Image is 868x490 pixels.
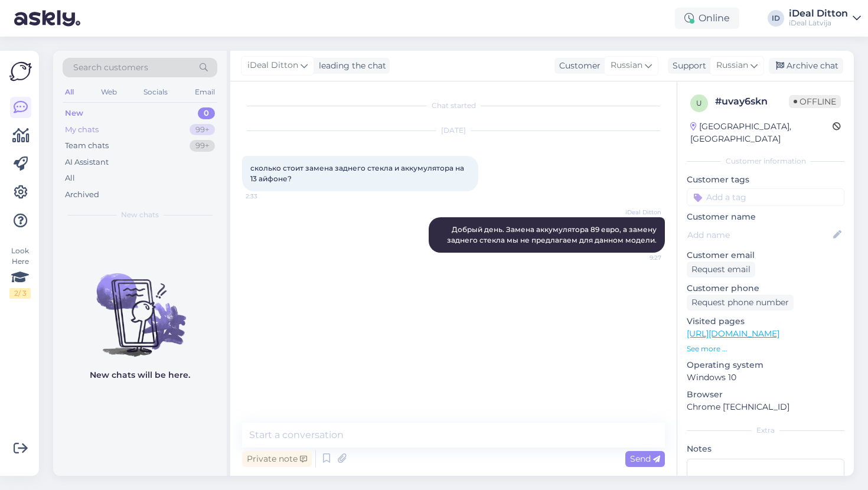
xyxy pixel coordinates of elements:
[65,172,75,184] div: All
[53,252,227,358] img: No chats
[690,120,833,145] div: [GEOGRAPHIC_DATA], [GEOGRAPHIC_DATA]
[687,156,844,166] div: Customer information
[768,10,784,27] div: ID
[789,9,861,28] a: iDeal DittoniDeal Latvija
[611,59,642,72] span: Russian
[617,208,661,217] span: iDeal Ditton
[687,315,844,328] p: Visited pages
[617,253,661,262] span: 9:27
[198,107,215,119] div: 0
[687,295,794,311] div: Request phone number
[314,60,386,72] div: leading the chat
[242,125,665,136] div: [DATE]
[687,443,844,455] p: Notes
[687,359,844,371] p: Operating system
[769,58,843,74] div: Archive chat
[687,344,844,354] p: See more ...
[789,95,841,108] span: Offline
[554,60,601,72] div: Customer
[73,61,148,74] span: Search customers
[789,9,848,18] div: iDeal Ditton
[121,210,159,220] span: New chats
[90,369,190,381] p: New chats will be here.
[668,60,706,72] div: Support
[687,282,844,295] p: Customer phone
[687,401,844,413] p: Chrome [TECHNICAL_ID]
[65,140,109,152] div: Team chats
[687,188,844,206] input: Add a tag
[687,328,779,339] a: [URL][DOMAIN_NAME]
[675,8,739,29] div: Online
[65,124,99,136] div: My chats
[65,189,99,201] div: Archived
[687,228,831,241] input: Add name
[9,288,31,299] div: 2 / 3
[250,164,466,183] span: сколько стоит замена заднего стекла и аккумулятора на 13 айфоне?
[65,107,83,119] div: New
[687,388,844,401] p: Browser
[715,94,789,109] div: # uvay6skn
[63,84,76,100] div: All
[687,211,844,223] p: Customer name
[242,451,312,467] div: Private note
[630,453,660,464] span: Send
[9,246,31,299] div: Look Here
[687,262,755,277] div: Request email
[190,140,215,152] div: 99+
[246,192,290,201] span: 2:33
[190,124,215,136] div: 99+
[99,84,119,100] div: Web
[247,59,298,72] span: iDeal Ditton
[696,99,702,107] span: u
[447,225,658,244] span: Добрый день. Замена аккумулятора 89 евро, а замену заднего стекла мы не предлагаем для данном мод...
[789,18,848,28] div: iDeal Latvija
[65,156,109,168] div: AI Assistant
[242,100,665,111] div: Chat started
[192,84,217,100] div: Email
[687,249,844,262] p: Customer email
[9,60,32,83] img: Askly Logo
[687,371,844,384] p: Windows 10
[716,59,748,72] span: Russian
[687,425,844,436] div: Extra
[141,84,170,100] div: Socials
[687,174,844,186] p: Customer tags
